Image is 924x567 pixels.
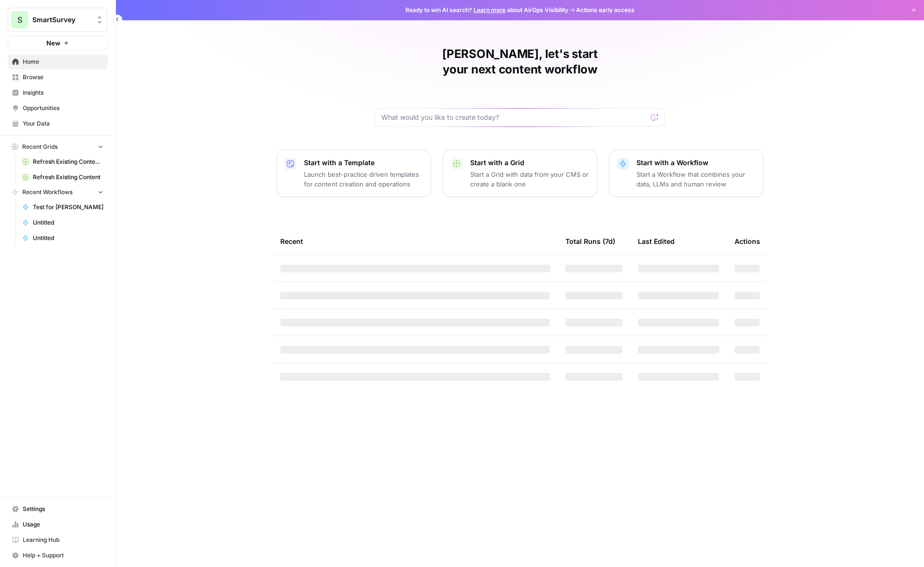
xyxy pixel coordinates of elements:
span: Actions early access [576,6,635,14]
p: Start with a Workflow [636,158,755,168]
span: Untitled [33,234,103,242]
span: Opportunities [23,104,103,113]
div: Total Runs (7d) [565,228,615,255]
div: Actions [735,228,760,255]
span: Insights [23,88,103,97]
span: Settings [23,505,103,513]
button: Recent Workflows [8,185,108,199]
button: New [8,36,108,50]
span: S [17,14,22,26]
span: Recent Workflows [22,188,72,197]
h1: [PERSON_NAME], let's start your next content workflow [375,46,665,77]
span: Refresh Existing Content [33,173,103,182]
span: Learning Hub [23,536,103,544]
a: Settings [8,501,108,517]
span: Ready to win AI search? about AirOps Visibility [405,6,568,14]
a: Untitled [18,230,108,246]
a: Home [8,54,108,70]
button: Start with a GridStart a Grid with data from your CMS or create a blank one [443,150,597,197]
span: Usage [23,520,103,529]
a: Browse [8,70,108,85]
div: Last Edited [638,228,675,255]
span: New [46,38,60,48]
a: Test for [PERSON_NAME] [18,199,108,215]
span: SmartSurvey [32,15,91,25]
button: Start with a TemplateLaunch best-practice driven templates for content creation and operations [276,150,431,197]
input: What would you like to create today? [381,113,647,122]
p: Start a Grid with data from your CMS or create a blank one [470,170,589,189]
div: Recent [280,228,550,255]
button: Start with a WorkflowStart a Workflow that combines your data, LLMs and human review [609,150,764,197]
span: Browse [23,73,103,82]
span: Help + Support [23,551,103,560]
span: Recent Grids [22,142,58,151]
a: Refresh Existing Content [18,170,108,185]
p: Launch best-practice driven templates for content creation and operations [304,170,423,189]
span: Refresh Existing Content (1) [33,157,103,166]
span: Home [23,57,103,66]
span: Your Data [23,119,103,128]
a: Usage [8,517,108,532]
p: Start with a Template [304,158,423,168]
a: Insights [8,85,108,100]
span: Test for [PERSON_NAME] [33,203,103,212]
button: Help + Support [8,548,108,563]
a: Learning Hub [8,532,108,548]
a: Refresh Existing Content (1) [18,154,108,170]
p: Start with a Grid [470,158,589,168]
button: Workspace: SmartSurvey [8,8,108,32]
p: Start a Workflow that combines your data, LLMs and human review [636,170,755,189]
a: Learn more [474,6,505,14]
a: Untitled [18,215,108,230]
span: Untitled [33,218,103,227]
a: Your Data [8,116,108,131]
button: Recent Grids [8,140,108,154]
a: Opportunities [8,100,108,116]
